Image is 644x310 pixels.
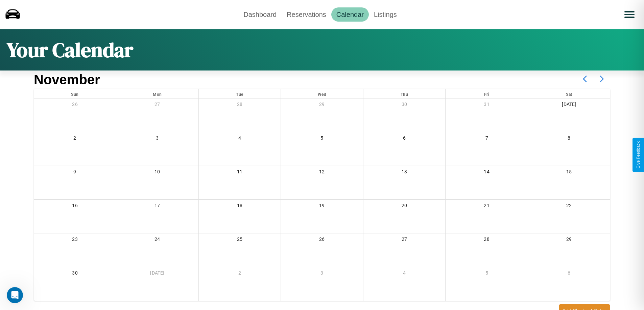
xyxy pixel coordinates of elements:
div: 5 [446,267,528,281]
div: Mon [116,89,198,98]
div: Give Feedback [636,141,641,169]
div: 14 [446,166,528,180]
div: 28 [446,233,528,247]
div: 13 [363,166,446,180]
div: Sat [528,89,610,98]
div: 4 [363,267,446,281]
div: 8 [528,132,610,146]
div: 2 [199,267,281,281]
div: Thu [363,89,446,98]
div: 15 [528,166,610,180]
iframe: Intercom live chat [7,287,23,303]
div: Wed [281,89,363,98]
div: 31 [446,98,528,112]
div: 21 [446,200,528,214]
div: 22 [528,200,610,214]
div: 27 [363,233,446,247]
div: 30 [363,98,446,112]
div: 16 [34,200,116,214]
div: Tue [199,89,281,98]
div: 12 [281,166,363,180]
h2: November [34,72,100,87]
div: 25 [199,233,281,247]
div: 17 [116,200,198,214]
div: 30 [34,267,116,281]
div: [DATE] [528,98,610,112]
div: 3 [116,132,198,146]
div: 26 [281,233,363,247]
div: [DATE] [116,267,198,281]
div: 7 [446,132,528,146]
div: 20 [363,200,446,214]
div: 29 [281,98,363,112]
div: 3 [281,267,363,281]
div: 26 [34,98,116,112]
div: 10 [116,166,198,180]
a: Calendar [331,7,369,22]
a: Reservations [282,7,331,22]
div: 5 [281,132,363,146]
a: Listings [369,7,402,22]
a: Dashboard [238,7,282,22]
div: 24 [116,233,198,247]
h1: Your Calendar [7,36,133,64]
div: 18 [199,200,281,214]
div: 23 [34,233,116,247]
div: 4 [199,132,281,146]
div: 2 [34,132,116,146]
div: 19 [281,200,363,214]
div: Sun [34,89,116,98]
div: 27 [116,98,198,112]
div: 9 [34,166,116,180]
div: 29 [528,233,610,247]
button: Open menu [620,5,639,24]
div: 6 [363,132,446,146]
div: 28 [199,98,281,112]
div: Fri [446,89,528,98]
div: 6 [528,267,610,281]
div: 11 [199,166,281,180]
